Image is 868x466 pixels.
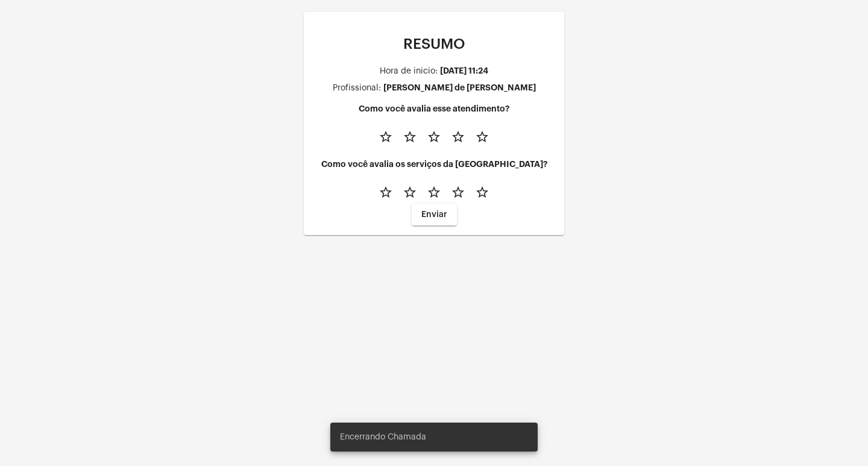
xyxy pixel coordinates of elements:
[412,204,457,225] button: Enviar
[379,185,393,200] mat-icon: star_border
[475,185,489,200] mat-icon: star_border
[313,36,555,52] p: RESUMO
[421,210,447,219] span: Enviar
[440,66,488,75] div: [DATE] 11:24
[427,185,441,200] mat-icon: star_border
[403,185,417,200] mat-icon: star_border
[313,160,555,169] h4: Como você avalia os serviços da [GEOGRAPHIC_DATA]?
[403,130,417,144] mat-icon: star_border
[451,185,465,200] mat-icon: star_border
[383,83,536,92] div: [PERSON_NAME] de [PERSON_NAME]
[313,104,555,113] h4: Como você avalia esse atendimento?
[333,84,381,93] div: Profissional:
[427,130,441,144] mat-icon: star_border
[379,130,393,144] mat-icon: star_border
[380,67,438,76] div: Hora de inicio:
[475,130,489,144] mat-icon: star_border
[340,431,426,443] span: Encerrando Chamada
[451,130,465,144] mat-icon: star_border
